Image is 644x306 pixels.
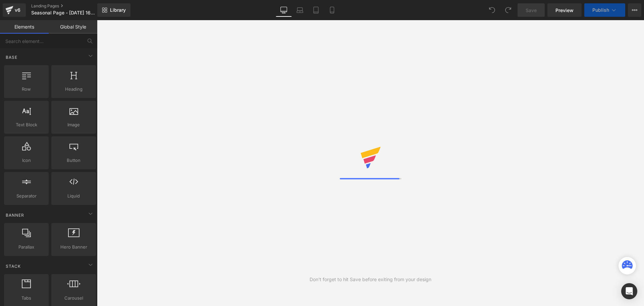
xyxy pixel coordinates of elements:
span: Row [6,86,47,93]
div: v6 [13,6,22,14]
span: Liquid [53,192,94,200]
span: Base [5,54,18,60]
span: Banner [5,212,25,218]
a: Mobile [324,3,340,17]
span: Carousel [53,295,94,302]
span: Text Block [6,121,47,128]
span: Library [110,7,126,13]
a: Landing Pages [31,3,108,9]
span: Icon [6,157,47,164]
a: v6 [3,3,26,17]
div: Open Intercom Messenger [621,283,637,299]
button: More [628,3,641,17]
span: Separator [6,192,47,200]
span: Button [53,157,94,164]
a: Desktop [276,3,292,17]
button: Redo [501,3,515,17]
a: Global Style [49,20,97,34]
span: Publish [592,7,609,13]
span: Parallax [6,244,47,251]
a: New Library [97,3,130,17]
span: Hero Banner [53,244,94,251]
span: Tabs [6,295,47,302]
span: Preview [555,7,574,14]
a: Tablet [308,3,324,17]
span: Image [53,121,94,128]
span: Save [526,7,537,14]
span: Seasonal Page - [DATE] 16:59:03 [31,10,96,15]
button: Publish [584,3,625,17]
span: Stack [5,263,21,269]
span: Heading [53,86,94,93]
div: Don't forget to hit Save before exiting from your design [310,276,431,283]
a: Preview [547,3,582,17]
a: Laptop [292,3,308,17]
button: Undo [485,3,499,17]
